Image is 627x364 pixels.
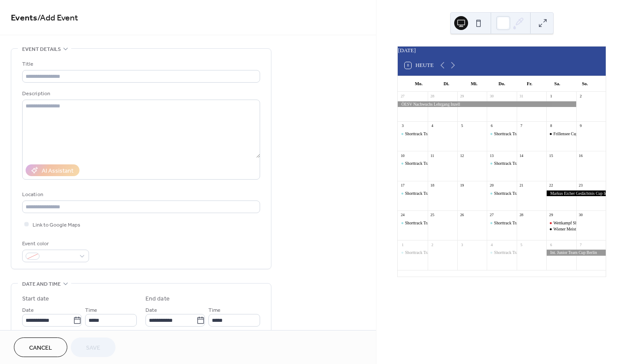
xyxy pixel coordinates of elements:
div: Wettkampf Shorttack_Wr LM_Eisring Süd [554,220,625,226]
span: Cancel [29,344,52,353]
div: Shorttrack Training Eisring Süd [398,131,427,137]
div: Shorttrack Training Eisring Süd [405,160,458,166]
div: Shorttrack Training Eisring Süd [494,190,547,196]
div: Shorttrack Training Eisring Süd [487,250,516,255]
span: Date [145,306,157,315]
div: 2 [430,242,435,247]
div: Shorttrack Training Eisring Süd [494,160,547,166]
div: 15 [548,153,554,158]
div: Event color [22,239,87,248]
div: Shorttrack Training Eisring Süd [398,220,427,226]
div: ÖESV Nachwuchs Lehrgang Inzell [398,101,576,107]
div: 5 [519,242,524,247]
div: Shorttrack Training Eisring Süd [487,190,516,196]
div: So. [571,76,599,92]
div: Location [22,190,258,199]
div: Frillensee Cup Inzell [554,131,588,137]
div: 12 [459,153,465,158]
div: 6 [489,124,494,129]
div: Shorttrack Training Eisring Süd [405,131,458,137]
span: / Add Event [37,10,78,27]
div: 10 [400,153,405,158]
div: Shorttrack Training Eisring Süd [487,160,516,166]
div: [DATE] [398,47,606,55]
div: Shorttrack Training Eisring Süd [405,220,458,226]
div: Do. [488,76,516,92]
div: Description [22,89,258,98]
div: Shorttrack Training Eisring Süd [487,220,516,226]
div: Fr. [516,76,544,92]
div: Shorttrack Training Eisring Süd [398,190,427,196]
span: Date and time [22,280,61,289]
div: Frillensee Cup Inzell [546,131,576,137]
div: 17 [400,183,405,188]
div: Wettkampf Shorttack_Wr LM_Eisring Süd [546,220,576,226]
div: 18 [430,183,435,188]
div: 8 [548,124,554,129]
div: 29 [459,94,465,99]
div: 28 [519,213,524,218]
span: Date [22,306,34,315]
button: 8Heute [402,60,436,70]
div: Shorttrack Training Eisring Süd [494,250,547,255]
div: 7 [519,124,524,129]
div: 11 [430,153,435,158]
div: 25 [430,213,435,218]
div: Shorttrack Training Eisring Süd [398,160,427,166]
div: Shorttrack Training Eisring Süd [487,131,516,137]
div: 5 [459,124,465,129]
div: Shorttrack Training Eisring Süd [405,250,458,255]
div: 13 [489,153,494,158]
div: 21 [519,183,524,188]
div: 4 [430,124,435,129]
div: Shorttrack Training Eisring Süd [494,220,547,226]
div: 24 [400,213,405,218]
div: Shorttrack Training Eisring Süd [398,250,427,255]
div: Title [22,60,258,69]
span: Event details [22,45,61,54]
span: Time [85,306,97,315]
button: Cancel [14,337,67,357]
div: End date [145,294,170,304]
div: 4 [489,242,494,247]
div: 14 [519,153,524,158]
div: 1 [400,242,405,247]
span: Link to Google Maps [33,220,80,230]
div: 3 [459,242,465,247]
div: 1 [548,94,554,99]
div: Int. Junior Team Cup Berlin [546,250,606,255]
div: 26 [459,213,465,218]
div: Shorttrack Training Eisring Süd [494,131,547,137]
div: 16 [578,153,583,158]
div: 6 [548,242,554,247]
div: 22 [548,183,554,188]
div: 2 [578,94,583,99]
div: 30 [578,213,583,218]
div: 29 [548,213,554,218]
div: 30 [489,94,494,99]
a: Events [11,10,37,27]
div: 27 [489,213,494,218]
div: Start date [22,294,49,304]
span: Time [208,306,221,315]
div: Mi. [460,76,488,92]
div: 31 [519,94,524,99]
div: Mo. [405,76,432,92]
div: 7 [578,242,583,247]
div: 20 [489,183,494,188]
div: 19 [459,183,465,188]
div: Sa. [543,76,571,92]
div: 28 [430,94,435,99]
div: Shorttrack Training Eisring Süd [405,190,458,196]
div: Markus Eicher Gedächtnis Cup Inzell [546,190,606,196]
div: 27 [400,94,405,99]
div: Wiener Meisterschaft & Austrian Cup [546,226,576,232]
div: Wiener Meisterschaft & Austrian Cup [554,226,617,232]
div: 9 [578,124,583,129]
div: 3 [400,124,405,129]
div: 23 [578,183,583,188]
div: Di. [432,76,460,92]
